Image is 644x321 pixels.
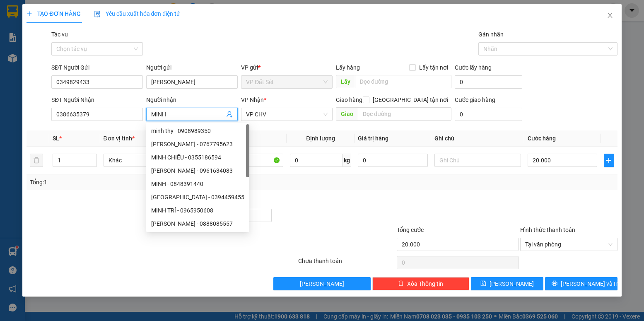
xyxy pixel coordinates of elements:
[151,126,244,135] div: minh thy - 0908989350
[27,10,80,17] span: TẠO ĐƠN HÀNG
[416,63,451,72] span: Lấy tận nơi
[94,10,181,17] span: Yêu cầu xuất hóa đơn điện tử
[151,193,244,202] div: [GEOGRAPHIC_DATA] - 0394459455
[65,37,101,42] span: Hotline: 19001152
[455,64,492,71] label: Cước lấy hàng
[478,31,504,38] label: Gán nhãn
[545,277,617,290] button: printer[PERSON_NAME] và In
[146,138,249,151] div: MINH ANH - 0767795623
[65,5,113,12] strong: ĐỒNG PHƯỚC
[65,25,114,35] span: 01 Võ Văn Truyện, KP.1, Phường 2
[343,154,351,167] span: kg
[525,238,612,251] span: Tại văn phòng
[604,157,613,164] span: plus
[30,178,249,187] div: Tổng: 1
[490,279,534,288] span: [PERSON_NAME]
[471,277,543,290] button: save[PERSON_NAME]
[146,204,249,217] div: MINH TRÍ - 0965950608
[146,95,238,104] div: Người nhận
[561,279,619,288] span: [PERSON_NAME] và In
[146,164,249,177] div: MINH THIỆN - 0961634083
[53,135,59,142] span: SL
[241,63,333,72] div: VP gửi
[246,108,328,121] span: VP CHV
[146,124,249,138] div: minh thy - 0908989350
[27,11,32,17] span: plus
[65,13,111,24] span: Bến xe [GEOGRAPHIC_DATA]
[146,217,249,230] div: MINH TUẤN - 0888085557
[336,64,360,71] span: Lấy hàng
[22,45,101,51] span: -----------------------------------------
[30,154,43,167] button: delete
[455,75,523,89] input: Cước lấy hàng
[358,135,388,142] span: Giá trị hàng
[2,60,51,65] span: In ngày:
[226,111,233,118] span: user-add
[520,227,575,233] label: Hình thức thanh toán
[455,97,495,103] label: Cước giao hàng
[3,5,40,41] img: logo
[336,75,355,88] span: Lấy
[358,154,427,167] input: 0
[297,256,396,271] div: Chưa thanh toán
[398,280,404,287] span: delete
[431,130,524,147] th: Ghi chú
[151,219,244,228] div: [PERSON_NAME] - 0888085557
[151,153,244,162] div: MINH CHIẾU - 0355186594
[51,95,143,104] div: SĐT Người Nhận
[109,154,185,167] span: Khác
[273,277,370,290] button: [PERSON_NAME]
[104,135,135,142] span: Đơn vị tính
[607,12,613,19] span: close
[151,179,244,188] div: MINH - 0848391440
[241,97,264,103] span: VP Nhận
[146,177,249,191] div: MINH - 0848391440
[146,191,249,204] div: NHẬT MINH - 0394459455
[306,135,335,142] span: Định lượng
[18,60,51,65] span: 08:22:51 [DATE]
[336,97,362,103] span: Giao hàng
[552,280,557,287] span: printer
[300,279,344,288] span: [PERSON_NAME]
[41,53,87,59] span: VPDS1208250002
[336,107,358,121] span: Giao
[94,11,101,17] img: icon
[528,135,556,142] span: Cước hàng
[246,76,328,88] span: VP Đất Sét
[51,31,68,38] label: Tác vụ
[146,63,238,72] div: Người gửi
[455,108,523,121] input: Cước giao hàng
[358,107,451,121] input: Dọc đường
[480,280,486,287] span: save
[372,277,469,290] button: deleteXóa Thông tin
[2,53,87,58] span: [PERSON_NAME]:
[397,227,424,233] span: Tổng cước
[604,154,614,167] button: plus
[434,154,521,167] input: Ghi Chú
[151,206,244,215] div: MINH TRÍ - 0965950608
[369,95,451,104] span: [GEOGRAPHIC_DATA] tận nơi
[151,140,244,149] div: [PERSON_NAME] - 0767795623
[151,166,244,175] div: [PERSON_NAME] - 0961634083
[407,279,443,288] span: Xóa Thông tin
[355,75,451,88] input: Dọc đường
[146,151,249,164] div: MINH CHIẾU - 0355186594
[598,4,622,27] button: Close
[51,63,143,72] div: SĐT Người Gửi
